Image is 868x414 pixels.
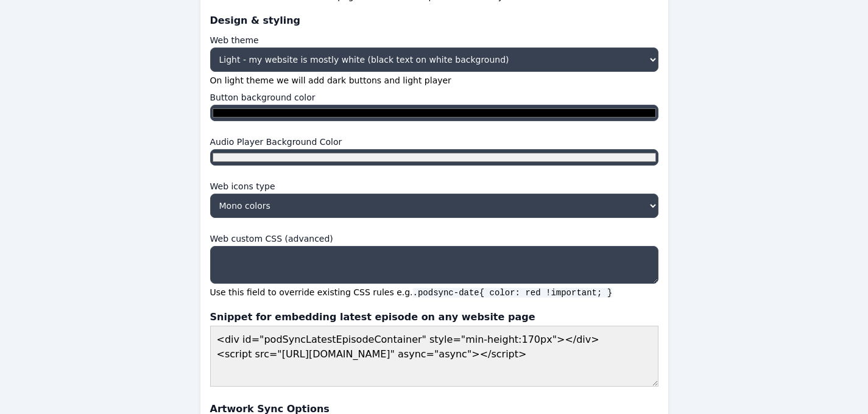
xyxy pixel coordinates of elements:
[210,86,658,105] label: Button background color
[210,326,658,387] textarea: <div id="podSyncLatestEpisodeContainer" style="min-height:170px"></div> <script src="[URL][DOMAIN...
[210,74,658,86] div: On light theme we will add dark buttons and light player
[210,175,658,194] label: Web icons type
[210,29,658,47] label: Web theme
[210,228,658,246] label: Web custom CSS (advanced)
[210,12,658,29] h3: Design & styling
[413,288,613,298] span: .podsync-date{ color: red !important; }
[210,131,658,149] label: Audio Player Background Color
[210,286,658,299] div: Use this field to override existing CSS rules e.g.
[210,309,658,326] h3: Snippet for embedding latest episode on any website page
